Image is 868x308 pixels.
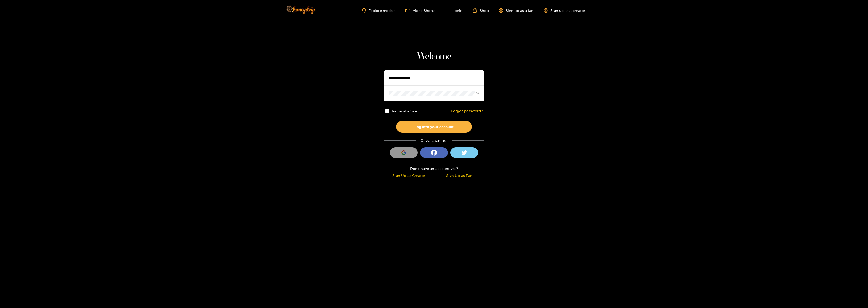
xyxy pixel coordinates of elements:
[544,8,585,13] a: Sign up as a creator
[384,165,484,171] div: Don't have an account yet?
[362,8,395,13] a: Explore models
[392,109,417,113] span: Remember me
[396,121,472,133] button: Log into your account
[384,51,484,63] h1: Welcome
[476,92,479,95] span: eye-invisible
[384,138,484,144] div: Or continue with
[385,173,433,178] div: Sign Up as Creator
[473,8,489,13] a: Shop
[405,8,435,13] a: Video Shorts
[451,109,483,113] a: Forgot password?
[435,173,483,178] div: Sign Up as Fan
[405,8,413,13] span: video-camera
[445,8,463,13] a: Login
[499,8,533,13] a: Sign up as a fan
